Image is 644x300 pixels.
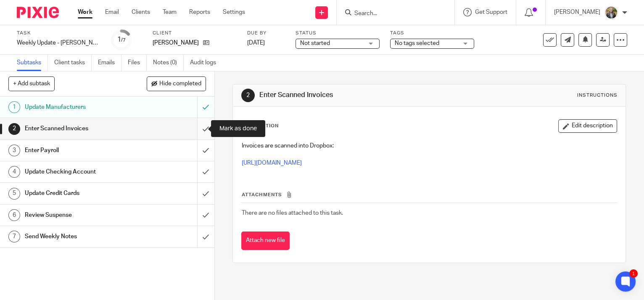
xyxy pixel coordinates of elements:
img: Pixie [17,7,59,18]
p: [PERSON_NAME] [153,39,199,47]
a: Notes (0) [153,55,184,71]
a: Settings [223,8,245,16]
p: [PERSON_NAME] [554,8,600,16]
div: Instructions [577,92,617,99]
div: 1 [117,35,126,45]
a: Client tasks [54,55,92,71]
button: + Add subtask [8,76,55,91]
label: Client [153,30,237,37]
div: 7 [8,231,20,242]
span: There are no files attached to this task. [242,210,343,216]
div: 4 [8,166,20,178]
h1: Enter Scanned Invoices [259,91,447,100]
span: Not started [300,40,330,46]
h1: Send Weekly Notes [25,230,134,243]
a: Files [128,55,147,71]
div: 1 [629,269,638,278]
a: Email [105,8,119,16]
h1: Enter Payroll [25,144,134,157]
div: 2 [241,89,255,102]
img: image.jpg [604,6,618,19]
a: [URL][DOMAIN_NAME] [242,160,302,166]
p: Invoices are scanned into Dropbox: [242,142,617,150]
span: Hide completed [159,81,201,87]
a: Subtasks [17,55,48,71]
input: Search [354,10,429,18]
a: Emails [98,55,121,71]
button: Hide completed [147,76,206,91]
a: Team [163,8,177,16]
span: [DATE] [247,40,265,46]
span: Get Support [475,9,507,15]
a: Work [78,8,92,16]
button: Edit description [558,119,617,133]
h1: Review Suspense [25,209,134,221]
div: 2 [8,123,20,135]
span: Attachments [242,192,282,197]
p: Description [241,123,279,129]
div: 6 [8,209,20,221]
label: Task [17,30,101,37]
div: Weekly Update - Chatelain [17,39,101,47]
h1: Enter Scanned Invoices [25,122,134,135]
div: 3 [8,145,20,156]
div: 1 [8,101,20,113]
div: 5 [8,188,20,200]
span: No tags selected [395,40,439,46]
h1: Update Credit Cards [25,187,134,200]
label: Status [296,30,380,37]
div: Weekly Update - [PERSON_NAME] [17,39,101,47]
a: Reports [189,8,210,16]
h1: Update Manufacturers [25,101,134,113]
label: Tags [390,30,474,37]
button: Attach new file [241,232,290,250]
a: Clients [132,8,150,16]
h1: Update Checking Account [25,166,134,178]
a: Audit logs [190,55,222,71]
small: /7 [121,38,126,42]
label: Due by [247,30,285,37]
